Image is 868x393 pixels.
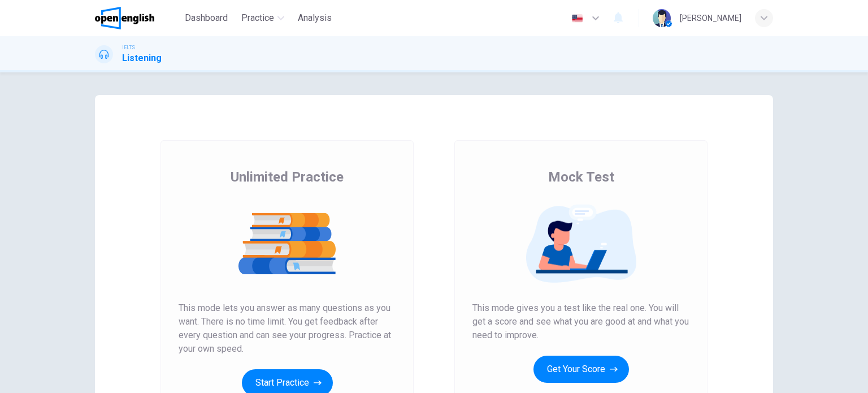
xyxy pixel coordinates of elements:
button: Dashboard [180,8,232,28]
button: Get Your Score [533,356,629,383]
img: Profile picture [653,9,671,27]
button: Analysis [293,8,336,28]
span: Mock Test [548,168,614,186]
span: This mode gives you a test like the real one. You will get a score and see what you are good at a... [472,301,689,342]
h1: Listening [122,51,162,65]
span: IELTS [122,44,135,51]
img: OpenEnglish logo [95,7,154,29]
span: This mode lets you answer as many questions as you want. There is no time limit. You get feedback... [179,301,396,356]
a: OpenEnglish logo [95,7,180,29]
span: Practice [241,11,274,25]
button: Practice [237,8,289,28]
span: Unlimited Practice [231,168,344,186]
span: Dashboard [185,11,228,25]
img: en [570,14,584,23]
div: [PERSON_NAME] [680,11,741,25]
span: Analysis [298,11,332,25]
